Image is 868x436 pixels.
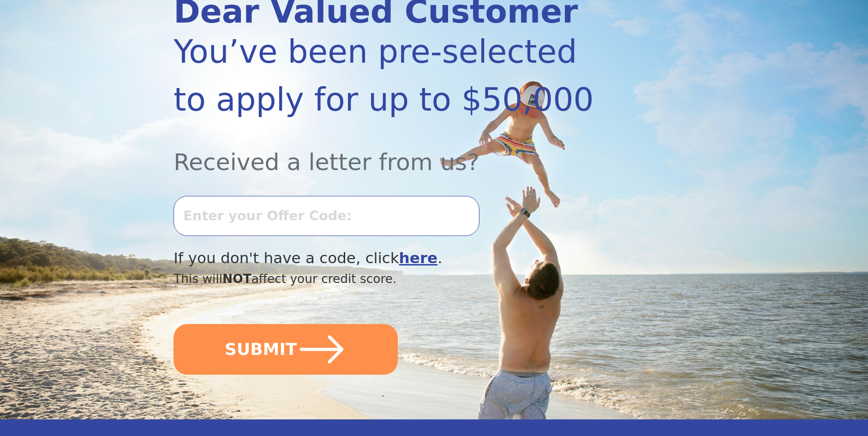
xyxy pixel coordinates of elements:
[222,271,251,286] span: NOT
[174,247,616,270] div: If you don't have a code, click .
[399,249,438,267] a: here
[174,324,398,375] button: SUBMIT
[174,28,616,124] div: You’ve been pre-selected to apply for up to $50,000
[174,270,616,288] div: This will affect your credit score.
[174,196,479,236] input: Enter your Offer Code:
[174,124,616,179] div: Received a letter from us?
